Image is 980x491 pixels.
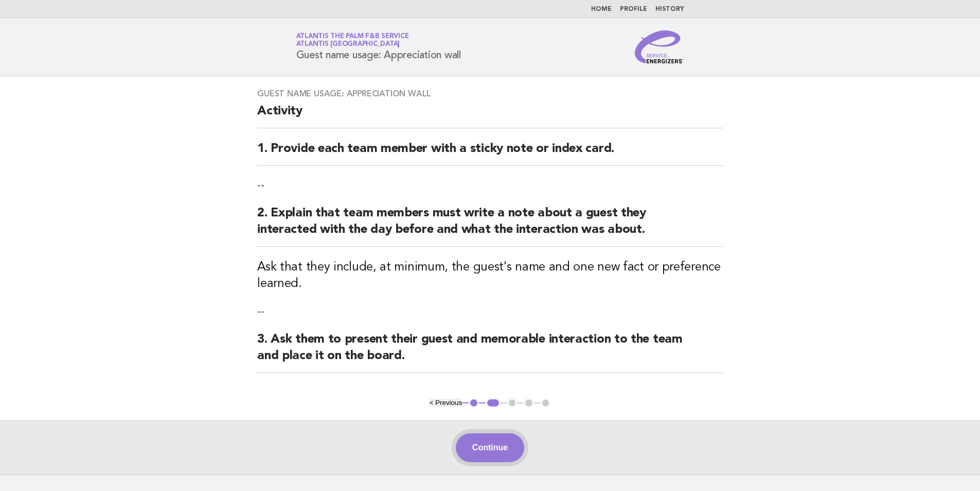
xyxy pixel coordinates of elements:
[430,399,462,407] button: < Previous
[257,103,723,128] h2: Activity
[486,398,501,408] button: 2
[635,30,684,63] img: Service Energizers
[655,6,684,12] a: History
[620,6,647,12] a: Profile
[296,33,409,47] a: Atlantis the Palm F&B ServiceAtlantis [GEOGRAPHIC_DATA]
[296,41,400,48] span: Atlantis [GEOGRAPHIC_DATA]
[257,178,723,193] p: --
[257,205,723,247] h2: 2. Explain that team members must write a note about a guest they interacted with the day before ...
[257,304,723,319] p: --
[456,433,524,462] button: Continue
[257,141,723,166] h2: 1. Provide each team member with a sticky note or index card.
[469,398,479,408] button: 1
[257,259,723,292] h3: Ask that they include, at minimum, the guest's name and one new fact or preference learned.
[296,33,461,60] h1: Guest name usage: Appreciation wall
[257,331,723,373] h2: 3. Ask them to present their guest and memorable interaction to the team and place it on the board.
[591,6,612,12] a: Home
[257,89,723,99] h3: Guest name usage: Appreciation wall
